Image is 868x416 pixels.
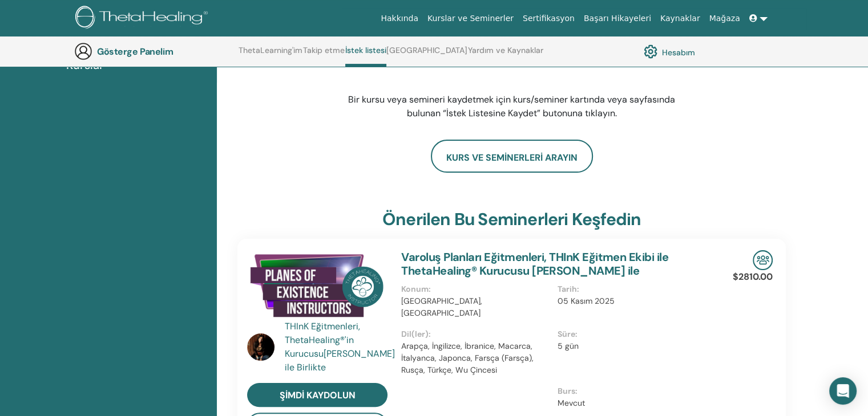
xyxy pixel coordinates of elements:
font: İstek listesi [345,45,386,55]
font: Burs [558,386,575,396]
font: Konum [401,284,429,294]
font: Süre [558,329,575,339]
font: kurs ve seminerleri arayın [446,151,578,163]
font: : [577,284,579,294]
font: Hesabım [662,47,695,57]
a: Kaynaklar [656,8,705,29]
font: Arapça, İngilizce, İbranice, Macarca, İtalyanca, Japonca, Farsça (Farsça), Rusça, Türkçe, Wu Çincesi [401,341,534,375]
font: Mevcut [558,398,585,408]
a: Hakkında [376,8,423,29]
a: Başarı Hikayeleri [579,8,656,29]
img: cog.svg [644,42,657,61]
font: Başarı Hikayeleri [584,14,651,23]
font: Yardım ve Kaynaklar [468,45,543,55]
a: Hesabım [644,42,695,61]
font: Takip etme [303,45,345,55]
a: Kurslar ve Seminerler [423,8,518,29]
font: Mağaza [709,14,740,23]
a: Sertifikasyon [518,8,579,29]
font: THInK Eğitmenleri, ThetaHealing®'in Kurucusu [285,320,360,360]
font: : [429,284,431,294]
a: THInK Eğitmenleri, ThetaHealing®'in Kurucusu[PERSON_NAME] ile Birlikte [285,320,390,374]
font: Sertifikasyon [523,14,575,23]
font: Dil(ler) [401,329,429,339]
font: : [575,386,578,396]
div: Intercom Messenger'ı açın [829,377,857,405]
font: Kurslar [66,58,104,72]
a: şimdi kaydolun [247,383,387,407]
img: generic-user-icon.jpg [74,42,92,60]
font: : [575,329,578,339]
font: 5 gün [558,341,579,351]
a: Varoluş Planları Eğitmenleri, THInK Eğitmen Ekibi ile ThetaHealing® Kurucusu [PERSON_NAME] ile [401,250,668,278]
img: Yüz Yüze Seminer [753,250,773,270]
font: : [429,329,431,339]
font: Kaynaklar [660,14,700,23]
font: Hakkında [381,14,418,23]
font: 05 Kasım 2025 [558,296,615,306]
a: İstek listesi [345,46,386,67]
font: [GEOGRAPHIC_DATA] [386,45,467,55]
font: [PERSON_NAME] ile Birlikte [285,348,395,373]
font: Gösterge Panelim [97,46,173,58]
a: kurs ve seminerleri arayın [431,140,593,173]
font: önerilen bu seminerleri keşfedin [382,208,641,230]
font: Kurslar ve Seminerler [427,14,514,23]
font: Bir kursu veya semineri kaydetmek için kurs/seminer kartında veya sayfasında bulunan “İstek Liste... [348,93,675,119]
font: Tarih [558,284,577,294]
a: Mağaza [704,8,744,29]
img: default.jpg [247,333,274,361]
font: $2810.00 [733,271,773,283]
a: ThetaLearning'im [239,46,302,64]
img: logo.png [75,6,212,31]
font: [GEOGRAPHIC_DATA], [GEOGRAPHIC_DATA] [401,296,482,318]
a: Yardım ve Kaynaklar [468,46,543,64]
img: Varoluş Planları Eğitmenleri [247,250,387,323]
a: [GEOGRAPHIC_DATA] [386,46,467,64]
a: Takip etme [303,46,345,64]
font: şimdi kaydolun [280,389,356,401]
font: ThetaLearning'im [239,45,302,55]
